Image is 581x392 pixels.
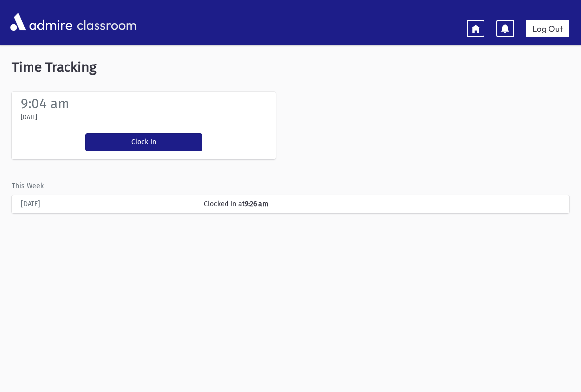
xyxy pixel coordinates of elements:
label: [DATE] [21,113,37,122]
img: AdmirePro [8,10,75,33]
b: 9:26 am [245,200,268,208]
a: Log Out [526,20,569,37]
div: Clocked In at [199,199,565,209]
span: classroom [75,9,137,35]
div: [DATE] [16,199,199,209]
button: Clock In [85,133,202,151]
label: This Week [12,181,44,191]
label: 9:04 am [21,96,69,112]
